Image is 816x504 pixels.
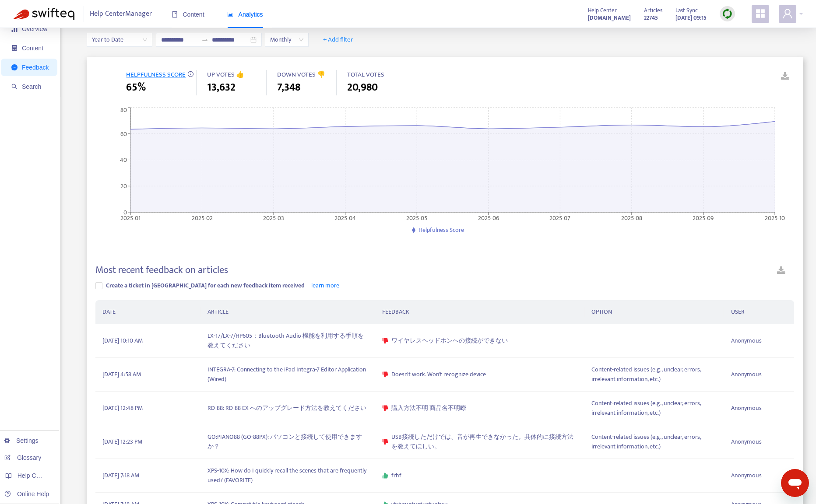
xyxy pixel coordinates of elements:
[120,155,127,165] tspan: 40
[22,83,41,90] span: Search
[755,8,766,19] span: appstore
[172,11,204,18] span: Content
[11,26,18,32] span: signal
[200,324,375,358] td: LX-17/LX-7/HP605：Bluetooth Audio 機能を利用する手順を教えてください
[18,472,53,479] span: Help Centers
[675,13,707,23] strong: [DATE] 09:15
[407,213,428,223] tspan: 2025-05
[317,33,360,47] button: + Add filter
[478,213,499,223] tspan: 2025-06
[644,6,662,15] span: Articles
[391,471,401,480] span: frhf
[588,13,631,23] strong: [DOMAIN_NAME]
[13,8,74,20] img: Swifteq
[4,454,41,461] a: Glossary
[644,13,658,23] strong: 22745
[591,432,717,451] span: Content-related issues (e.g., unclear, errors, irrelevant information, etc.)
[106,280,305,290] span: Create a ticket in [GEOGRAPHIC_DATA] for each new feedback item received
[102,403,143,413] span: [DATE] 12:48 PM
[200,459,375,493] td: XPS-10X: How do I quickly recall the scenes that are frequently used? (FAVORITE)
[391,403,466,413] span: 購入方法不明 商品名不明瞭
[201,36,208,43] span: to
[227,11,233,17] span: area-chart
[126,69,186,80] span: HELPFULNESS SCORE
[227,11,263,18] span: Analytics
[102,336,143,346] span: [DATE] 10:10 AM
[782,8,793,19] span: user
[120,105,127,115] tspan: 80
[277,69,325,80] span: DOWN VOTES 👎
[382,439,388,445] span: dislike
[382,371,388,378] span: dislike
[731,437,762,447] span: Anonymous
[335,213,356,223] tspan: 2025-04
[200,425,375,459] td: GO:PIANO88 (GO-88PX): パソコンと接続して使用できますか？
[102,437,142,447] span: [DATE] 12:23 PM
[391,370,486,379] span: Doesn't work. Won't recognize device
[120,181,127,191] tspan: 20
[277,80,300,95] span: 7,348
[347,69,384,80] span: TOTAL VOTES
[200,300,375,324] th: ARTICLE
[22,25,47,32] span: Overview
[724,300,794,324] th: USER
[192,213,213,223] tspan: 2025-02
[207,80,236,95] span: 13,632
[391,432,577,451] span: USB接続しただけでは、音が再生できなかった。具体的に接続方法を教えてほしい。
[201,36,208,43] span: swap-right
[120,213,141,223] tspan: 2025-01
[11,84,18,90] span: search
[731,370,762,379] span: Anonymous
[584,300,724,324] th: OPTION
[323,35,353,45] span: + Add filter
[391,336,508,346] span: ワイヤレスヘッドホンへの接続ができない
[419,225,464,235] span: Helpfulness Score
[270,33,303,46] span: Monthly
[22,45,43,52] span: Content
[123,207,127,217] tspan: 0
[4,490,49,497] a: Online Help
[781,469,809,497] iframe: メッセージングウィンドウを開くボタン
[172,11,178,17] span: book
[621,213,642,223] tspan: 2025-08
[347,80,378,95] span: 20,980
[200,392,375,425] td: RD-88: RD-88 EX へのアップグレード方法を教えてください
[675,6,698,15] span: Last Sync
[550,213,571,223] tspan: 2025-07
[11,45,18,51] span: container
[11,64,18,70] span: message
[731,471,762,480] span: Anonymous
[765,213,785,223] tspan: 2025-10
[588,13,631,23] a: [DOMAIN_NAME]
[126,80,146,95] span: 65%
[90,6,152,22] span: Help Center Manager
[120,129,127,139] tspan: 60
[591,365,717,384] span: Content-related issues (e.g., unclear, errors, irrelevant information, etc.)
[207,69,244,80] span: UP VOTES 👍
[731,403,762,413] span: Anonymous
[102,370,141,379] span: [DATE] 4:58 AM
[382,338,388,344] span: dislike
[588,6,617,15] span: Help Center
[102,471,139,480] span: [DATE] 7:18 AM
[375,300,585,324] th: FEEDBACK
[722,8,733,19] img: sync.dc5367851b00ba804db3.png
[382,472,388,479] span: like
[4,437,39,444] a: Settings
[95,264,228,276] h4: Most recent feedback on articles
[95,300,200,324] th: DATE
[200,358,375,392] td: INTEGRA-7: Connecting to the iPad Integra-7 Editor Application (Wired)
[311,280,339,290] a: learn more
[264,213,285,223] tspan: 2025-03
[693,213,714,223] tspan: 2025-09
[591,399,717,418] span: Content-related issues (e.g., unclear, errors, irrelevant information, etc.)
[731,336,762,346] span: Anonymous
[22,64,49,71] span: Feedback
[92,33,147,46] span: Year to Date
[382,405,388,411] span: dislike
